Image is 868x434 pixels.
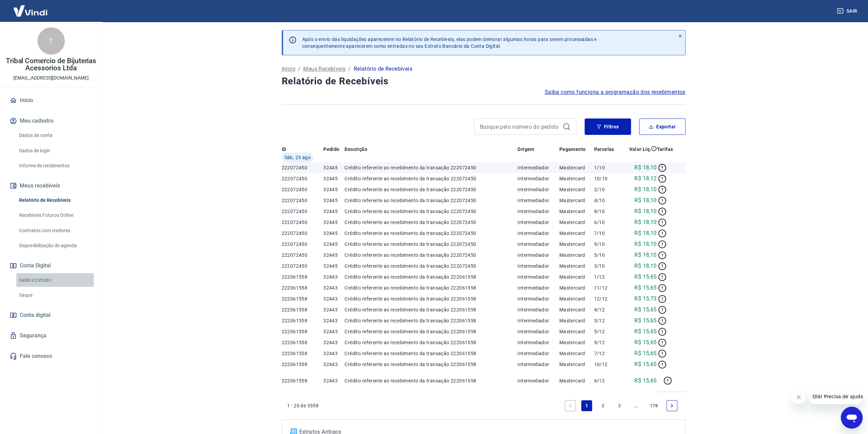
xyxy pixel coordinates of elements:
p: Mastercard [559,197,594,204]
p: 4/10 [594,197,620,204]
p: / [348,65,351,73]
p: Crédito referente ao recebimento da transação 222061558 [344,284,517,291]
a: Contratos com credores [16,224,94,238]
p: Crédito referente ao recebimento da transação 222061558 [344,350,517,357]
p: 1 - 20 de 3558 [287,402,319,409]
p: Crédito referente ao recebimento da transação 222072450 [344,175,517,182]
p: R$ 18,12 [634,174,657,183]
p: Crédito referente ao recebimento da transação 222061558 [344,339,517,346]
p: 32445 [323,208,344,215]
p: 32443 [323,306,344,313]
p: Mastercard [559,263,594,269]
p: R$ 18,10 [634,218,657,226]
p: 222061558 [282,295,324,302]
span: Sáb, 23 ago [284,154,311,161]
p: Mastercard [559,328,594,335]
p: 32445 [323,219,344,226]
p: Intermediador [517,263,559,269]
ul: Pagination [562,397,680,414]
p: / [298,65,300,73]
p: 222072450 [282,230,324,237]
p: 32443 [323,361,344,368]
p: 32443 [323,339,344,346]
p: Crédito referente ao recebimento da transação 222072450 [344,208,517,215]
p: 9/12 [594,339,620,346]
a: Relatório de Recebíveis [16,193,94,207]
p: 2/10 [594,186,620,193]
p: 222061558 [282,317,324,324]
p: 6/12 [594,377,620,384]
a: Page 178 [647,400,661,411]
a: Saque [16,288,94,302]
p: 222072450 [282,263,324,269]
p: 8/10 [594,208,620,215]
p: Crédito referente ao recebimento da transação 222072450 [344,164,517,171]
p: R$ 18,10 [634,164,657,172]
p: 3/12 [594,317,620,324]
a: Fale conosco [8,349,94,364]
p: R$ 15,65 [634,338,657,347]
p: 222072450 [282,164,324,171]
p: R$ 15,65 [634,273,657,281]
p: Crédito referente ao recebimento da transação 222061558 [344,377,517,384]
p: Crédito referente ao recebimento da transação 222072450 [344,230,517,237]
p: R$ 18,10 [634,229,657,237]
a: Saldo e Extrato [16,273,94,287]
p: Crédito referente ao recebimento da transação 222061558 [344,328,517,335]
p: Pagamento [559,146,586,153]
p: Mastercard [559,306,594,313]
p: Pedido [323,146,339,153]
button: Meu cadastro [8,113,94,128]
p: 32445 [323,197,344,204]
a: Page 3 [614,400,625,411]
p: R$ 15,65 [634,349,657,358]
p: Mastercard [559,208,594,215]
p: R$ 15,65 [634,327,657,336]
iframe: Botão para abrir a janela de mensagens [841,407,863,429]
p: [EMAIL_ADDRESS][DOMAIN_NAME] [13,74,89,82]
p: 3/10 [594,263,620,269]
input: Busque pelo número do pedido [480,122,560,132]
p: Intermediador [517,377,559,384]
p: R$ 15,65 [634,306,657,314]
p: R$ 18,10 [634,262,657,270]
p: Intermediador [517,219,559,226]
p: R$ 15,65 [634,317,657,325]
p: Intermediador [517,274,559,280]
a: Meus Recebíveis [303,65,345,73]
p: Mastercard [559,241,594,248]
p: 222061558 [282,377,324,384]
p: Crédito referente ao recebimento da transação 222072450 [344,197,517,204]
p: 222072450 [282,197,324,204]
p: Intermediador [517,339,559,346]
p: R$ 18,10 [634,185,657,194]
p: Intermediador [517,164,559,171]
p: Tribal Comercio de Bijuterias Acessorios Ltda [5,57,97,72]
p: Intermediador [517,175,559,182]
p: Descrição [344,146,367,153]
p: Intermediador [517,317,559,324]
a: Jump forward [630,400,641,411]
p: Intermediador [517,295,559,302]
p: Crédito referente ao recebimento da transação 222072450 [344,241,517,248]
p: Mastercard [559,164,594,171]
p: Mastercard [559,317,594,324]
p: 222061558 [282,328,324,335]
p: R$ 15,73 [634,295,657,303]
p: 32443 [323,377,344,384]
a: Segurança [8,328,94,343]
p: Intermediador [517,197,559,204]
p: Crédito referente ao recebimento da transação 222072450 [344,263,517,269]
span: Olá! Precisa de ajuda? [4,5,57,10]
p: 32445 [323,164,344,171]
p: Mastercard [559,361,594,368]
a: Page 2 [598,400,608,411]
p: 7/10 [594,230,620,237]
p: 222072450 [282,208,324,215]
button: Meus recebíveis [8,178,94,193]
p: ID [282,146,286,153]
p: Origem [517,146,534,153]
p: 222072450 [282,175,324,182]
p: Intermediador [517,328,559,335]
